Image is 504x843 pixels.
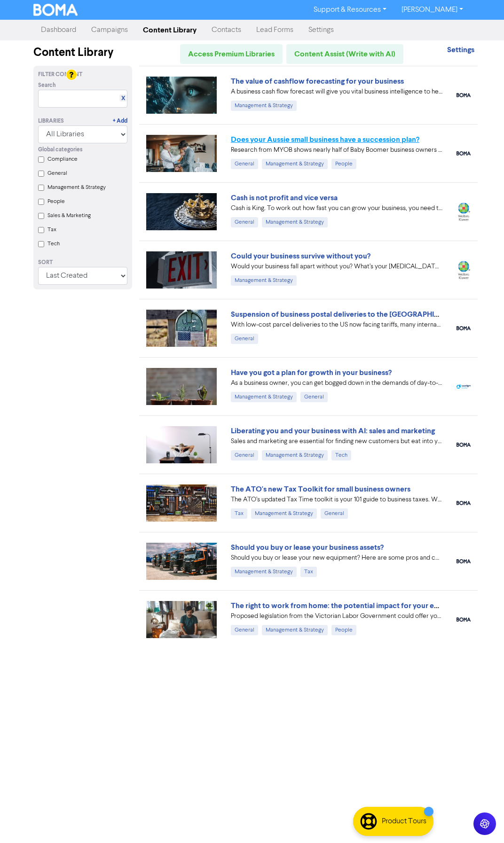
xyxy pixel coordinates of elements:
[249,21,301,39] a: Lead Forms
[231,145,442,155] div: Research from MYOB shows nearly half of Baby Boomer business owners are planning to exit in the n...
[38,81,56,90] span: Search
[33,21,84,39] a: Dashboard
[231,567,297,577] div: Management & Strategy
[231,450,258,461] div: General
[47,169,67,178] label: General
[38,258,127,267] div: Sort
[457,326,471,330] img: boma
[262,450,328,461] div: Management & Strategy
[231,392,297,402] div: Management & Strategy
[231,368,392,377] a: Have you got a plan for growth in your business?
[457,798,504,843] iframe: Chat Widget
[33,44,132,61] div: Content Library
[231,508,247,519] div: Tax
[47,226,56,234] label: Tax
[457,559,471,563] img: boma_accounting
[231,87,442,97] div: A business cash flow forecast will give you vital business intelligence to help you scenario-plan...
[47,197,65,206] label: People
[231,543,384,552] a: Should you buy or lease your business assets?
[457,384,471,389] img: spotlight
[231,320,442,330] div: With low-cost parcel deliveries to the US now facing tariffs, many international postal services ...
[231,378,442,388] div: As a business owner, you can get bogged down in the demands of day-to-day business. We can help b...
[38,146,127,154] div: Global categories
[231,334,258,344] div: General
[231,262,442,272] div: Would your business fall apart without you? What’s your Plan B in case of accident, illness, or j...
[231,193,338,203] a: Cash is not profit and vice versa
[321,508,348,519] div: General
[231,437,442,446] div: Sales and marketing are essential for finding new customers but eat into your business time. We e...
[121,95,125,102] a: X
[231,135,419,144] a: Does your Aussie small business have a succession plan?
[47,155,78,164] label: Compliance
[331,450,351,461] div: Tech
[231,495,442,505] div: The ATO’s updated Tax Time toolkit is your 101 guide to business taxes. We’ve summarised the key ...
[231,217,258,227] div: General
[331,159,356,169] div: People
[300,392,328,402] div: General
[286,44,403,64] a: Content Assist (Write with AI)
[84,21,135,39] a: Campaigns
[447,47,474,54] a: Settings
[231,77,404,86] a: The value of cashflow forecasting for your business
[457,203,471,221] img: wolterskluwer
[231,553,442,563] div: Should you buy or lease your new equipment? Here are some pros and cons of each. We also can revi...
[204,21,249,39] a: Contacts
[38,117,64,125] div: Libraries
[447,45,474,55] strong: Settings
[231,251,370,261] a: Could your business survive without you?
[457,93,471,97] img: boma_accounting
[231,625,258,635] div: General
[301,21,341,39] a: Settings
[231,203,442,213] div: Cash is King. To work out how fast you can grow your business, you need to look at your projected...
[394,2,471,17] a: [PERSON_NAME]
[231,159,258,169] div: General
[331,625,356,635] div: People
[47,211,91,220] label: Sales & Marketing
[262,217,328,227] div: Management & Strategy
[135,21,204,39] a: Content Library
[457,501,471,505] img: boma
[457,617,471,622] img: boma
[47,183,106,192] label: Management & Strategy
[262,159,328,169] div: Management & Strategy
[262,625,328,635] div: Management & Strategy
[457,261,471,279] img: wolterskluwer
[457,443,471,447] img: boma
[231,101,297,111] div: Management & Strategy
[306,2,394,17] a: Support & Resources
[231,426,435,436] a: Liberating you and your business with AI: sales and marketing
[457,151,471,156] img: boma
[231,275,297,286] div: Management & Strategy
[180,44,283,64] a: Access Premium Libraries
[38,70,127,79] div: Filter Content
[231,484,410,494] a: The ATO's new Tax Toolkit for small business owners
[300,567,317,577] div: Tax
[251,508,317,519] div: Management & Strategy
[33,4,78,16] img: BOMA Logo
[231,611,442,621] div: Proposed legislation from the Victorian Labor Government could offer your employees the right to ...
[113,117,127,125] a: + Add
[47,240,60,248] label: Tech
